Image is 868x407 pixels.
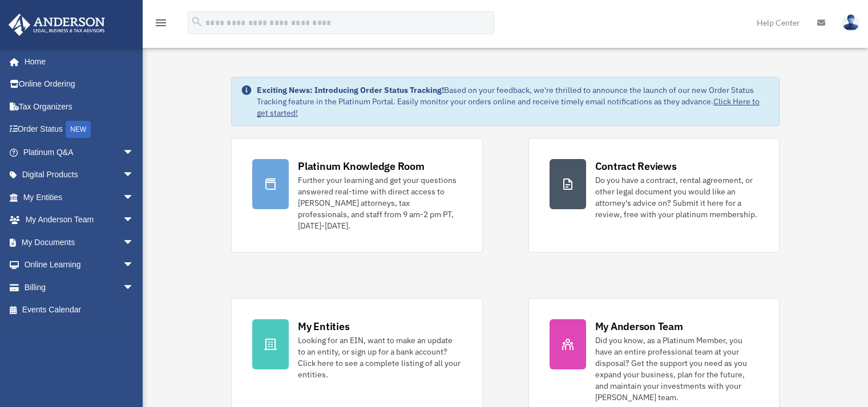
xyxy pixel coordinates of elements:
a: My Entitiesarrow_drop_down [8,186,151,209]
span: arrow_drop_down [123,164,146,187]
i: menu [154,16,168,30]
a: Online Ordering [8,73,151,96]
a: Events Calendar [8,299,151,321]
span: arrow_drop_down [123,254,146,277]
a: Billingarrow_drop_down [8,276,151,299]
a: Platinum Q&Aarrow_drop_down [8,141,151,164]
div: Platinum Knowledge Room [298,159,425,173]
div: Further your learning and get your questions answered real-time with direct access to [PERSON_NAM... [298,174,461,231]
div: Based on your feedback, we're thrilled to announce the launch of our new Order Status Tracking fe... [257,84,770,119]
a: Online Learningarrow_drop_down [8,254,151,276]
a: My Documentsarrow_drop_down [8,231,151,254]
span: arrow_drop_down [123,276,146,299]
div: My Anderson Team [595,319,683,333]
span: arrow_drop_down [123,186,146,209]
a: Digital Productsarrow_drop_down [8,164,151,186]
a: Click Here to get started! [257,96,760,118]
span: arrow_drop_down [123,141,146,164]
a: Home [8,50,146,73]
span: arrow_drop_down [123,209,146,232]
div: Contract Reviews [595,159,677,173]
a: My Anderson Teamarrow_drop_down [8,209,151,231]
div: Do you have a contract, rental agreement, or other legal document you would like an attorney's ad... [595,174,758,220]
div: Looking for an EIN, want to make an update to an entity, or sign up for a bank account? Click her... [298,335,461,380]
strong: Exciting News: Introducing Order Status Tracking! [257,85,444,95]
a: Order StatusNEW [8,118,151,141]
img: User Pic [842,14,859,31]
div: NEW [66,121,91,138]
a: menu [154,20,168,30]
i: search [191,15,203,28]
span: arrow_drop_down [123,231,146,254]
a: Contract Reviews Do you have a contract, rental agreement, or other legal document you would like... [528,138,780,253]
a: Platinum Knowledge Room Further your learning and get your questions answered real-time with dire... [231,138,482,253]
img: Anderson Advisors Platinum Portal [5,14,108,36]
div: My Entities [298,319,349,333]
a: Tax Organizers [8,95,151,118]
div: Did you know, as a Platinum Member, you have an entire professional team at your disposal? Get th... [595,335,758,403]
